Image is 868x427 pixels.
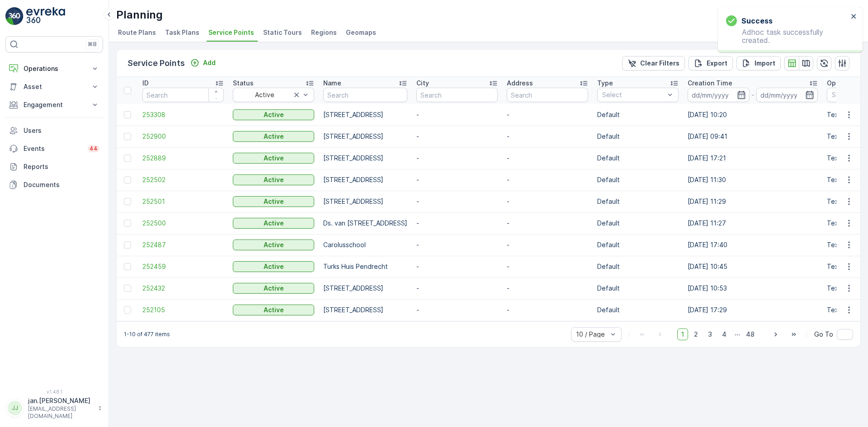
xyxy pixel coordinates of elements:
div: Toggle Row Selected [124,220,131,227]
td: - [502,277,593,299]
td: - [502,256,593,277]
button: Active [233,261,314,272]
button: JJjan.[PERSON_NAME][EMAIL_ADDRESS][DOMAIN_NAME] [5,396,103,420]
div: Toggle Row Selected [124,241,131,249]
h3: Success [741,15,773,26]
p: ID [142,79,149,88]
img: logo [5,7,24,25]
button: Asset [5,78,103,96]
td: - [412,169,502,191]
td: Default [593,234,683,256]
p: Active [264,219,284,228]
td: Carolusschool [319,234,412,256]
a: Users [5,122,103,140]
td: - [412,191,502,212]
p: 1-10 of 477 items [124,331,170,338]
p: Address [507,79,533,88]
td: Default [593,212,683,234]
p: Active [264,240,284,249]
td: - [502,126,593,147]
button: Active [233,109,314,120]
span: 252487 [142,240,224,249]
td: Ds. van [STREET_ADDRESS] [319,212,412,234]
td: - [502,169,593,191]
td: Default [593,126,683,147]
p: Active [264,175,284,184]
td: Turks Huis Pendrecht [319,256,412,277]
span: 252500 [142,219,224,228]
p: Reports [24,162,99,171]
td: [DATE] 10:20 [683,104,822,126]
p: Import [755,59,775,68]
td: [DATE] 11:30 [683,169,822,191]
p: ⌘B [88,41,97,48]
td: - [412,234,502,256]
td: [DATE] 11:27 [683,212,822,234]
p: Active [264,154,284,163]
div: Toggle Row Selected [124,306,131,314]
p: Active [264,284,284,293]
p: Events [24,144,82,153]
button: Active [233,283,314,294]
div: Toggle Row Selected [124,198,131,205]
td: - [502,212,593,234]
td: - [502,299,593,321]
td: - [412,147,502,169]
button: Active [233,196,314,207]
td: [DATE] 17:21 [683,147,822,169]
p: Export [707,59,727,68]
p: Service Points [127,57,185,70]
a: Reports [5,158,103,176]
p: Active [264,110,284,119]
td: [DATE] 17:40 [683,234,822,256]
div: Toggle Row Selected [124,285,131,292]
td: - [502,191,593,212]
div: Toggle Row Selected [124,155,131,162]
p: Operations [827,79,862,88]
td: [STREET_ADDRESS] [319,169,412,191]
button: Active [233,131,314,142]
input: Search [142,88,224,102]
p: 44 [90,145,98,152]
td: Default [593,191,683,212]
p: Users [24,126,99,135]
span: v 1.48.1 [5,389,103,394]
p: Type [597,79,613,88]
td: Default [593,104,683,126]
div: JJ [8,401,22,415]
span: 252501 [142,197,224,206]
td: [STREET_ADDRESS] [319,147,412,169]
div: Toggle Row Selected [124,133,131,140]
span: 48 [742,328,759,340]
td: [DATE] 17:29 [683,299,822,321]
a: 252889 [142,154,224,163]
input: dd/mm/yyyy [756,88,818,102]
a: 253308 [142,110,224,119]
td: - [412,126,502,147]
p: Status [233,79,254,88]
td: [DATE] 09:41 [683,126,822,147]
button: Active [233,218,314,229]
td: [STREET_ADDRESS] [319,104,412,126]
a: 252502 [142,175,224,184]
span: 2 [690,328,702,340]
p: - [751,89,755,100]
a: 252900 [142,132,224,141]
p: Operations [24,64,85,73]
td: - [412,212,502,234]
td: Default [593,299,683,321]
span: 1 [677,328,688,340]
p: City [416,79,429,88]
td: [STREET_ADDRESS] [319,126,412,147]
td: [DATE] 10:45 [683,256,822,277]
span: 3 [704,328,716,340]
p: Add [203,58,216,67]
td: Default [593,147,683,169]
button: Import [736,56,781,70]
td: [STREET_ADDRESS] [319,299,412,321]
p: Name [323,79,341,88]
p: Active [264,262,284,271]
